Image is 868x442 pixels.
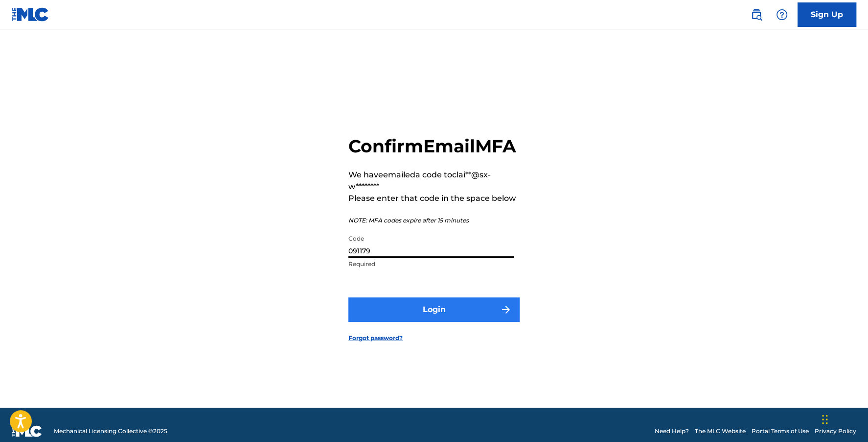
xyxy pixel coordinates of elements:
a: Privacy Policy [815,427,856,436]
img: MLC Logo [12,7,49,22]
a: Public Search [747,5,766,25]
iframe: Chat Widget [819,395,868,442]
a: The MLC Website [695,427,746,436]
img: search [751,9,762,21]
p: Please enter that code in the space below [348,193,520,204]
p: NOTE: MFA codes expire after 15 minutes [348,216,520,225]
img: f7272a7cc735f4ea7f67.svg [500,304,512,316]
p: Required [348,260,514,269]
img: help [776,9,788,21]
div: Drag [822,405,828,434]
a: Sign Up [798,2,856,27]
h2: Confirm Email MFA [348,135,520,157]
a: Portal Terms of Use [752,427,809,436]
span: Mechanical Licensing Collective © 2025 [54,427,167,436]
a: Forgot password? [348,334,403,343]
button: Login [348,297,520,322]
a: Need Help? [655,427,689,436]
div: Help [772,5,792,25]
img: logo [12,425,42,437]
